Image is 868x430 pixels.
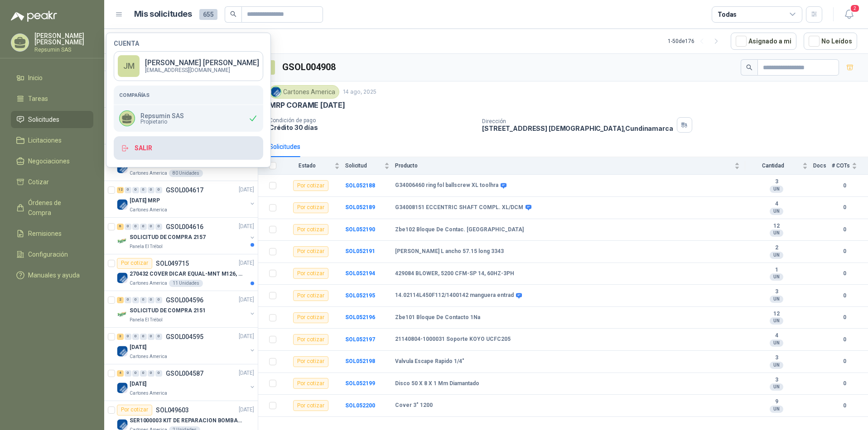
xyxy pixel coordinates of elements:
[155,297,162,303] div: 0
[130,270,242,278] p: 270432 COVER DICAR EQUAL-MNT M126, 5486
[745,377,808,384] b: 3
[841,6,857,23] button: 2
[832,157,868,175] th: # COTs
[117,272,128,283] img: Company Logo
[293,224,328,235] div: Por cotizar
[813,157,832,175] th: Docs
[28,94,48,104] span: Tareas
[293,268,328,279] div: Por cotizar
[239,406,254,414] p: [DATE]
[117,224,124,230] div: 6
[345,162,382,169] span: Solicitud
[28,73,43,83] span: Inicio
[239,332,254,341] p: [DATE]
[239,369,254,377] p: [DATE]
[293,202,328,213] div: Por cotizar
[482,118,673,124] p: Dirección
[395,157,745,175] th: Producto
[11,90,93,107] a: Tareas
[117,334,124,340] div: 3
[117,258,152,269] div: Por cotizar
[832,291,857,300] b: 0
[770,252,783,259] div: UN
[345,402,375,409] b: SOL052200
[114,40,263,47] h4: Cuenta
[117,346,128,357] img: Company Logo
[169,280,203,287] div: 11 Unidades
[104,254,258,291] a: Por cotizarSOL049715[DATE] Company Logo270432 COVER DICAR EQUAL-MNT M126, 5486Cartones America11 ...
[156,260,189,267] p: SOL049715
[343,88,376,96] p: 14 ago, 2025
[117,185,256,214] a: 12 0 0 0 0 0 GSOL004617[DATE] Company Logo[DATE] MRPCartones America
[166,297,203,303] p: GSOL004596
[293,378,328,389] div: Por cotizar
[668,34,723,48] div: 1 - 50 de 176
[269,124,475,131] p: Crédito 30 días
[117,236,128,247] img: Company Logo
[745,267,808,274] b: 1
[850,4,860,13] span: 2
[148,187,154,193] div: 0
[117,297,124,303] div: 2
[832,162,850,169] span: # COTs
[130,416,242,425] p: SER1000003 KIT DE REPARACION BOMBA WILDEN
[745,311,808,318] b: 12
[34,47,93,53] p: Repsumin SAS
[130,233,206,242] p: SOLICITUD DE COMPRA 2157
[11,11,57,22] img: Logo peakr
[117,187,124,193] div: 12
[239,222,254,231] p: [DATE]
[11,153,93,170] a: Negociaciones
[130,343,146,352] p: [DATE]
[239,186,254,194] p: [DATE]
[117,221,256,250] a: 6 0 0 0 0 0 GSOL004616[DATE] Company LogoSOLICITUD DE COMPRA 2157Panela El Trébol
[395,182,498,189] b: G34006460 ring fol ballscrew XL toolhra
[130,380,146,388] p: [DATE]
[117,309,128,320] img: Company Logo
[28,229,62,239] span: Remisiones
[118,55,140,77] div: JM
[148,297,154,303] div: 0
[745,332,808,339] b: 4
[117,370,124,377] div: 4
[140,370,147,377] div: 0
[239,296,254,304] p: [DATE]
[731,33,796,50] button: Asignado a mi
[395,380,479,387] b: Disco 50 X 8 X 1 Mm Diamantado
[145,67,259,73] p: [EMAIL_ADDRESS][DOMAIN_NAME]
[148,370,154,377] div: 0
[11,111,93,128] a: Solicitudes
[345,314,375,320] a: SOL052196
[125,370,131,377] div: 0
[148,224,154,230] div: 0
[239,259,254,268] p: [DATE]
[166,334,203,340] p: GSOL004595
[11,132,93,149] a: Licitaciones
[199,9,217,20] span: 655
[745,288,808,296] b: 3
[269,117,475,124] p: Condición de pago
[293,290,328,301] div: Por cotizar
[269,100,345,110] p: MRP CORAME [DATE]
[230,11,236,17] span: search
[117,382,128,393] img: Company Logo
[345,248,375,254] a: SOL052191
[745,398,808,406] b: 9
[745,162,800,169] span: Cantidad
[114,136,263,160] button: Salir
[11,267,93,284] a: Manuales y ayuda
[117,331,256,360] a: 3 0 0 0 0 0 GSOL004595[DATE] Company Logo[DATE]Cartones America
[804,33,857,50] button: No Leídos
[114,51,263,81] a: JM[PERSON_NAME] [PERSON_NAME][EMAIL_ADDRESS][DOMAIN_NAME]
[134,8,192,21] h1: Mis solicitudes
[11,173,93,191] a: Cotizar
[770,362,783,369] div: UN
[130,306,206,315] p: SOLICITUD DE COMPRA 2151
[28,177,49,187] span: Cotizar
[145,59,259,67] p: [PERSON_NAME] [PERSON_NAME]
[28,198,85,218] span: Órdenes de Compra
[130,196,160,205] p: [DATE] MRP
[282,157,345,175] th: Estado
[345,226,375,233] b: SOL052190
